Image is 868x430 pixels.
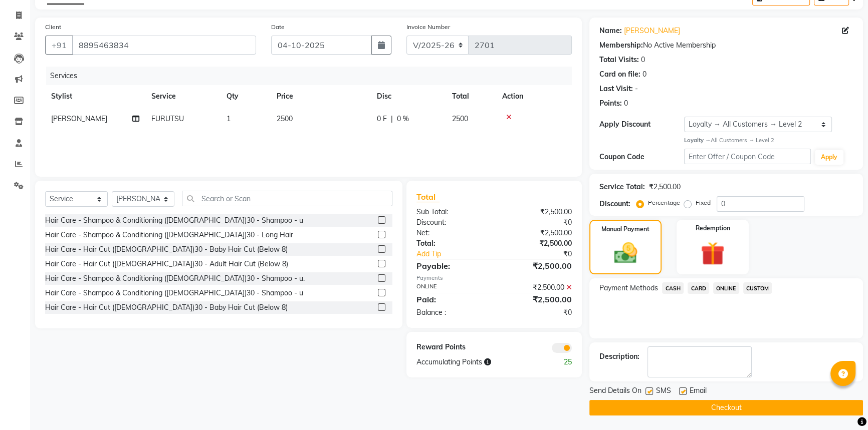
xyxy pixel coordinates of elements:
label: Invoice Number [406,23,450,32]
div: Hair Care - Hair Cut ([DEMOGRAPHIC_DATA])30 - Baby Hair Cut (Below 8) [45,302,288,313]
div: - [635,84,638,94]
span: CUSTOM [743,282,772,294]
div: Total Visits: [599,55,639,65]
div: Discount: [409,217,494,228]
div: Card on file: [599,69,640,80]
div: Hair Care - Shampoo & Conditioning ([DEMOGRAPHIC_DATA])30 - Shampoo - u. [45,273,305,284]
label: Date [271,23,285,32]
th: Action [496,85,572,108]
input: Search or Scan [182,191,392,206]
img: _cash.svg [607,240,644,266]
input: Enter Offer / Coupon Code [684,149,811,164]
span: 1 [227,114,231,123]
div: ₹2,500.00 [494,282,579,293]
div: ₹2,500.00 [494,228,579,238]
span: Email [690,385,707,398]
div: 25 [537,357,579,367]
span: Payment Methods [599,283,658,293]
span: 2500 [452,114,468,123]
div: ₹0 [494,307,579,318]
label: Fixed [696,198,711,207]
div: No Active Membership [599,40,853,51]
div: Hair Care - Hair Cut ([DEMOGRAPHIC_DATA])30 - Adult Hair Cut (Below 8) [45,259,288,269]
div: Hair Care - Shampoo & Conditioning ([DEMOGRAPHIC_DATA])30 - Long Hair [45,230,293,240]
div: Apply Discount [599,119,684,130]
span: SMS [656,385,671,398]
th: Service [145,85,221,108]
span: FURUTSU [151,114,184,123]
img: _gift.svg [693,239,732,269]
div: Net: [409,228,494,238]
div: Accumulating Points [409,357,537,367]
span: Send Details On [589,385,641,398]
span: Total [416,192,440,202]
th: Qty [221,85,271,108]
label: Percentage [648,198,680,207]
div: ₹2,500.00 [649,182,681,192]
div: ₹2,500.00 [494,238,579,249]
div: Description: [599,351,639,362]
div: 0 [641,55,645,65]
div: Name: [599,26,622,36]
a: [PERSON_NAME] [624,26,680,36]
span: 2500 [277,114,293,123]
div: Reward Points [409,342,494,353]
div: Service Total: [599,182,645,192]
strong: Loyalty → [684,137,711,144]
label: Client [45,23,61,32]
div: Hair Care - Shampoo & Conditioning ([DEMOGRAPHIC_DATA])30 - Shampoo - u [45,288,303,298]
div: Sub Total: [409,207,494,217]
div: Balance : [409,307,494,318]
div: Last Visit: [599,84,633,94]
div: ₹0 [508,249,579,259]
div: 0 [642,69,646,80]
th: Total [446,85,496,108]
div: Membership: [599,40,643,51]
span: CARD [688,282,709,294]
span: ONLINE [713,282,739,294]
div: All Customers → Level 2 [684,136,853,145]
div: Hair Care - Shampoo & Conditioning ([DEMOGRAPHIC_DATA])30 - Shampoo - u [45,215,303,226]
label: Redemption [696,224,730,233]
div: ₹2,500.00 [494,260,579,272]
div: Coupon Code [599,152,684,162]
div: Points: [599,98,622,109]
div: Payments [416,274,572,282]
div: Total: [409,238,494,249]
div: Hair Care - Hair Cut ([DEMOGRAPHIC_DATA])30 - Baby Hair Cut (Below 8) [45,244,288,255]
div: Services [46,67,579,85]
div: 0 [624,98,628,109]
label: Manual Payment [601,225,649,234]
a: Add Tip [409,249,509,259]
th: Disc [371,85,446,108]
input: Search by Name/Mobile/Email/Code [72,36,256,55]
th: Price [271,85,371,108]
span: CASH [662,282,684,294]
span: | [391,114,393,124]
button: Apply [815,150,843,165]
div: ₹0 [494,217,579,228]
div: ₹2,500.00 [494,207,579,217]
div: Paid: [409,293,494,305]
button: +91 [45,36,73,55]
div: ONLINE [409,282,494,293]
span: 0 % [397,114,409,124]
span: [PERSON_NAME] [51,114,107,123]
div: Discount: [599,199,630,209]
span: 0 F [377,114,387,124]
button: Checkout [589,400,863,415]
th: Stylist [45,85,145,108]
div: Payable: [409,260,494,272]
div: ₹2,500.00 [494,293,579,305]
